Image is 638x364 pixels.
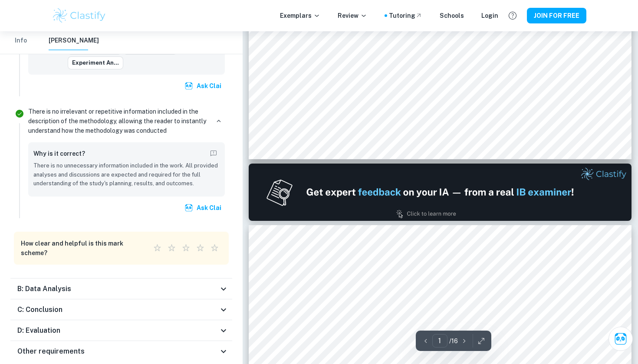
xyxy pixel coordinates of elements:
img: clai.svg [184,203,193,212]
h6: How clear and helpful is this mark scheme? [21,239,140,258]
button: Ask Clai [183,200,225,216]
button: Ask Clai [608,327,633,351]
div: D: Evaluation [10,320,232,341]
button: Ask Clai [183,78,225,94]
a: Tutoring [389,11,422,20]
h6: B: Data Analysis [17,284,71,294]
div: B: Data Analysis [10,279,232,299]
h6: Why is it correct? [33,149,85,158]
svg: Correct [14,108,25,119]
h6: C: Conclusion [17,305,62,315]
h6: Other requirements [17,346,85,357]
button: Report mistake/confusion [207,148,220,160]
h6: D: Evaluation [17,325,60,336]
img: Clastify logo [52,7,107,24]
img: Ad [249,164,631,221]
button: Experiment an... [68,56,123,69]
button: Info [10,31,31,50]
div: C: Conclusion [10,299,232,320]
button: [PERSON_NAME] [49,31,99,50]
button: Help and Feedback [505,8,520,23]
p: Exemplars [280,11,320,20]
a: Login [481,11,498,20]
img: clai.svg [184,82,193,90]
div: Other requirements [10,341,232,362]
p: There is no unnecessary information included in the work. All provided analyses and discussions a... [33,161,220,188]
a: Schools [440,11,464,20]
button: JOIN FOR FREE [527,8,586,23]
p: Review [338,11,367,20]
p: There is no irrelevant or repetitive information included in the description of the methodology, ... [28,107,209,135]
p: / 16 [449,336,458,346]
